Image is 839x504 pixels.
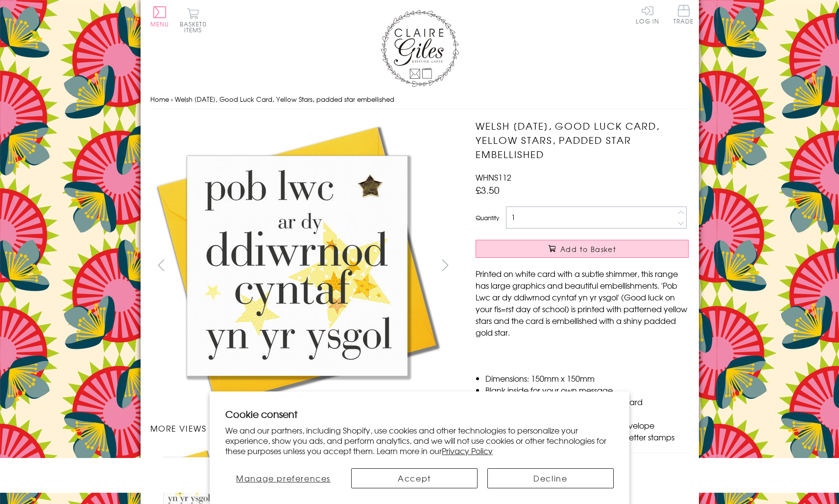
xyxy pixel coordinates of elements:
button: prev [150,254,172,276]
span: £3.50 [476,183,500,197]
span: Printed on white card with a subtle shimmer, this range has large graphics and beautiful embellis... [476,268,687,338]
button: Manage preferences [225,468,341,488]
button: Accept [351,468,478,488]
img: Welsh First Day of School, Good Luck Card, Yellow Stars, padded star embellished [456,119,750,412]
a: Trade [673,5,694,26]
h2: Cookie consent [225,407,614,421]
span: 0 items [184,20,207,34]
span: WHNS112 [476,171,511,183]
img: Claire Giles Greetings Cards [381,10,459,87]
button: Add to Basket [476,240,689,258]
img: Welsh First Day of School, Good Luck Card, Yellow Stars, padded star embellished [150,119,444,412]
li: Dimensions: 150mm x 150mm [485,372,689,384]
a: Log In [636,5,659,24]
span: Manage preferences [236,472,331,484]
nav: breadcrumbs [150,90,689,110]
h3: More views [150,422,456,434]
label: Quantity [476,213,499,222]
span: Trade [673,5,694,24]
button: Decline [487,468,614,488]
a: Privacy Policy [442,445,493,457]
h1: Welsh [DATE], Good Luck Card, Yellow Stars, padded star embellished [476,119,689,161]
span: Add to Basket [560,244,616,254]
p: We and our partners, including Shopify, use cookies and other technologies to personalize your ex... [225,425,614,456]
span: Welsh [DATE], Good Luck Card, Yellow Stars, padded star embellished [175,94,394,104]
a: Home [150,94,169,104]
span: Menu [150,20,169,28]
span: › [171,94,173,104]
button: next [434,254,456,276]
button: Basket0 items [180,8,207,33]
button: Menu [150,6,169,27]
li: Blank inside for your own message [485,384,689,396]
